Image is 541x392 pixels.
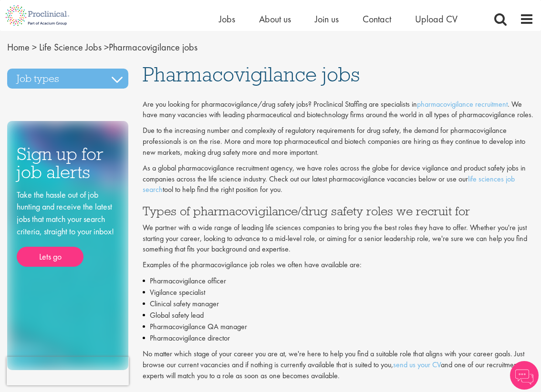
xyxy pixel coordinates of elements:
li: Pharmacovigilance QA manager [143,321,534,332]
li: Pharmacovigilance director [143,332,534,344]
a: life sciences job search [143,174,515,195]
iframe: reCAPTCHA [7,357,129,385]
p: As a global pharmacovigilance recruitment agency, we have roles across the globe for device vigil... [143,163,534,196]
span: Pharmacovigilance jobs [143,61,360,87]
a: Contact [363,13,391,25]
a: Join us [315,13,339,25]
a: Upload CV [415,13,458,25]
a: breadcrumb link to Life Science Jobs [39,41,102,53]
a: breadcrumb link to Home [7,41,30,53]
span: > [32,41,37,53]
h3: Types of pharmacovigilance/drug safety roles we recruit for [143,205,534,217]
p: Due to the increasing number and complexity of regulatory requirements for drug safety, the deman... [143,125,534,158]
span: Pharmacovigilance jobs [7,41,198,53]
a: pharmacovigilance recruitment [417,99,508,109]
img: Chatbot [510,361,539,390]
li: Clinical safety manager [143,298,534,310]
div: Take the hassle out of job hunting and receive the latest jobs that match your search criteria, s... [17,189,119,267]
a: send us your CV [393,360,441,370]
span: > [104,41,109,53]
p: Examples of the pharmacovigilance job roles we often have available are: [143,260,534,271]
p: We partner with a wide range of leading life sciences companies to bring you the best roles they ... [143,222,534,255]
a: About us [259,13,291,25]
p: No matter which stage of your career you are at, we're here to help you find a suitable role that... [143,349,534,382]
a: Jobs [219,13,235,25]
li: Global safety lead [143,310,534,321]
li: Pharmacovigilance officer [143,275,534,287]
a: Lets go [17,247,83,267]
li: Vigilance specialist [143,287,534,298]
p: Are you looking for pharmacovigilance/drug safety jobs? Proclinical Staffing are specialists in .... [143,99,534,121]
h3: Job types [7,69,128,89]
h3: Sign up for job alerts [17,145,119,181]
